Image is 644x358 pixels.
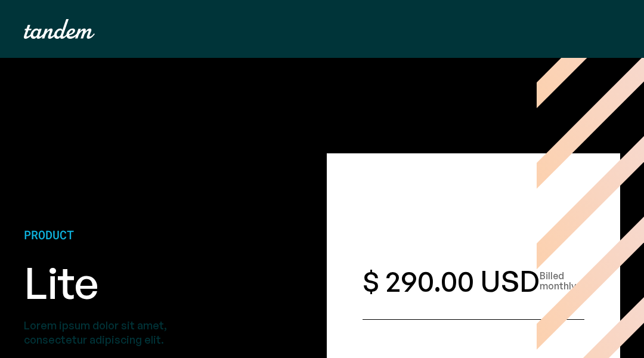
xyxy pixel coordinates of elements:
[24,261,227,304] h1: Lite
[363,267,540,295] h3: $ 290.00 USD
[24,318,227,347] div: Lorem ipsum dolor sit amet, consectetur adipiscing elit.
[417,189,436,207] div: Lite
[24,19,95,39] a: home
[24,227,227,242] p: Product
[363,189,414,207] div: Purchase
[439,189,462,207] div: now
